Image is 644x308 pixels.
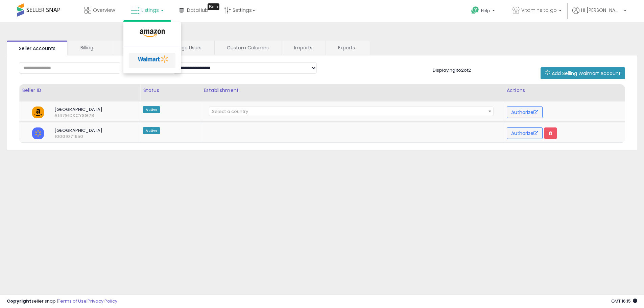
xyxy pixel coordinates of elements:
span: 2025-09-15 16:15 GMT [611,298,637,304]
div: Seller ID [22,87,137,94]
a: Hi [PERSON_NAME] [572,7,626,22]
img: walmart.png [32,127,44,139]
a: Seller Accounts [7,41,68,55]
button: Authorize [507,127,543,139]
span: Hi [PERSON_NAME] [581,7,622,14]
a: Custom Columns [215,41,281,55]
span: Active [143,127,160,134]
span: 10001071650 [49,134,62,140]
div: Tooltip anchor [208,3,219,10]
span: Select a country [212,108,248,115]
div: Actions [507,87,622,94]
a: General [112,41,155,55]
span: Active [143,106,160,113]
span: Overview [93,7,115,14]
a: Billing [68,41,111,55]
span: Help [481,8,490,14]
span: DataHub [187,7,208,14]
span: [GEOGRAPHIC_DATA] [49,127,125,134]
span: A1479IDXCYSG7B [49,113,62,119]
div: Status [143,87,198,94]
button: Add Selling Walmart Account [541,67,625,79]
span: [GEOGRAPHIC_DATA] [49,106,125,113]
button: Authorize [507,106,543,118]
a: Imports [282,41,325,55]
strong: Copyright [7,298,31,304]
span: Vitamins to go [521,7,557,14]
div: Establishment [204,87,501,94]
span: Add Selling Walmart Account [552,70,621,77]
i: Get Help [471,6,479,15]
a: Privacy Policy [88,298,117,304]
img: amazon.png [32,106,44,118]
a: Manage Users [156,41,214,55]
a: Exports [326,41,369,55]
span: Listings [141,7,159,14]
span: Displaying 1 to 2 of 2 [433,67,471,73]
a: Terms of Use [58,298,87,304]
div: seller snap | | [7,298,117,305]
a: Help [466,1,502,22]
